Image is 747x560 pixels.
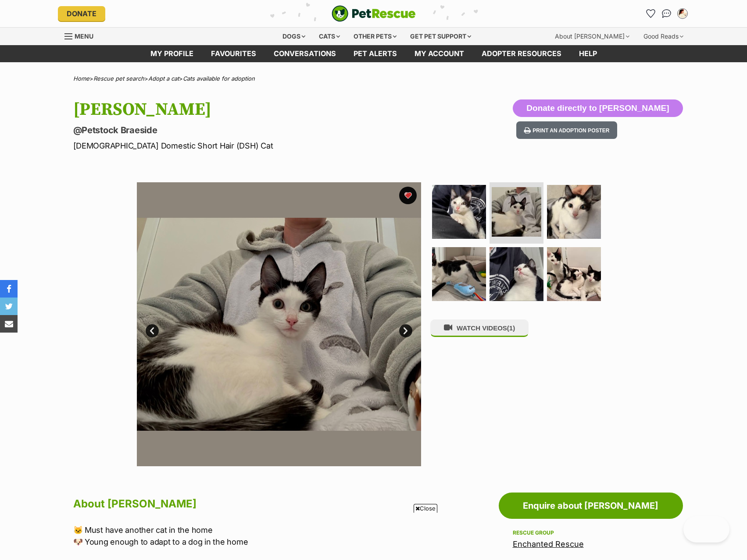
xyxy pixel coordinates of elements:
[676,7,690,21] button: My account
[142,45,202,62] a: My profile
[473,45,570,62] a: Adopter resources
[73,99,444,120] h1: [PERSON_NAME]
[516,121,617,139] button: Print an adoption poster
[414,504,437,513] span: Close
[51,75,696,82] div: > > >
[347,28,403,45] div: Other pets
[547,247,601,301] img: Photo of Enzo
[432,185,486,239] img: Photo of Enzo
[73,124,444,136] p: @Petstock Braeside
[332,5,416,22] img: logo-cat-932fe2b9b8326f06289b0f2fb663e598f794de774fb13d1741a6617ecf9a85b4.svg
[644,7,658,21] a: Favourites
[432,247,486,301] img: Photo of Enzo
[513,99,683,117] button: Donate directly to [PERSON_NAME]
[148,75,179,82] a: Adopt a cat
[644,7,690,21] ul: Account quick links
[73,140,444,152] p: [DEMOGRAPHIC_DATA] Domestic Short Hair (DSH) Cat
[404,28,477,45] div: Get pet support
[313,28,346,45] div: Cats
[492,187,541,237] img: Photo of Enzo
[183,75,255,82] a: Cats available for adoption
[345,45,406,62] a: Pet alerts
[549,28,636,45] div: About [PERSON_NAME]
[507,324,515,332] span: (1)
[73,75,89,82] a: Home
[58,6,105,21] a: Donate
[73,494,436,514] h2: About [PERSON_NAME]
[202,45,265,62] a: Favourites
[146,324,159,337] a: Prev
[490,247,543,301] img: Photo of Enzo
[265,45,345,62] a: conversations
[660,7,674,21] a: Conversations
[214,516,533,556] iframe: Advertisement
[547,185,601,239] img: Photo of Enzo
[430,319,529,337] button: WATCH VIDEOS(1)
[570,45,606,62] a: Help
[637,28,690,45] div: Good Reads
[399,324,412,337] a: Next
[276,28,311,45] div: Dogs
[406,45,473,62] a: My account
[662,9,671,18] img: chat-41dd97257d64d25036548639549fe6c8038ab92f7586957e7f3b1b290dea8141.svg
[513,529,669,536] div: Rescue group
[683,516,729,542] iframe: Help Scout Beacon - Open
[73,524,436,548] p: 🐱 Must have another cat in the home 🐶 Young enough to adapt to a dog in the home
[513,539,584,549] a: Enchanted Rescue
[678,9,687,18] img: Jessica Morgan profile pic
[64,28,100,43] a: Menu
[499,493,683,519] a: Enquire about [PERSON_NAME]
[75,32,93,40] span: Menu
[399,187,417,204] button: favourite
[332,5,416,22] a: PetRescue
[93,75,144,82] a: Rescue pet search
[137,182,421,466] img: Photo of Enzo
